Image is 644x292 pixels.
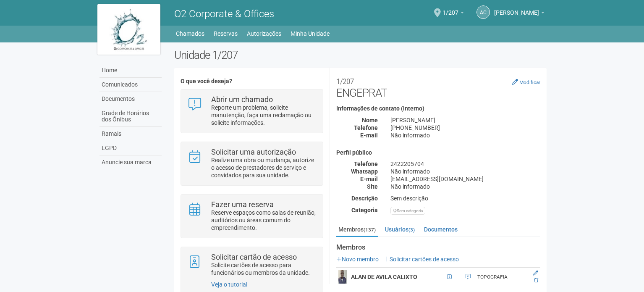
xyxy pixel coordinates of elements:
[99,141,162,155] a: LGPD
[99,92,162,106] a: Documentos
[211,281,247,288] a: Veja o tutorial
[99,155,162,169] a: Anuncie sua marca
[174,8,274,20] span: O2 Corporate & Offices
[211,156,317,179] p: Realize uma obra ou mudança, autorize o acesso de prestadores de serviço e convidados para sua un...
[354,160,378,167] strong: Telefone
[362,117,378,124] strong: Nome
[534,277,538,283] a: Excluir membro
[336,150,540,156] h4: Perfil público
[174,49,547,61] h2: Unidade 1/207
[211,104,317,126] p: Reporte um problema, solicite manutenção, faça uma reclamação ou solicite informações.
[99,63,162,78] a: Home
[338,270,347,284] img: user.png
[533,270,538,276] a: Editar membro
[336,256,379,263] a: Novo membro
[211,147,296,156] strong: Solicitar uma autorização
[442,1,458,16] span: 1/207
[214,28,238,39] a: Reservas
[476,5,490,19] a: AC
[384,132,547,139] div: Não informado
[351,195,378,202] strong: Descrição
[99,106,162,127] a: Grade de Horários dos Ônibus
[442,11,464,17] a: 1/207
[494,1,539,16] span: Andréa Cunha
[336,77,354,86] small: 1/207
[351,207,378,213] strong: Categoria
[187,201,316,231] a: Fazer uma reserva Reserve espaços como salas de reunião, auditórios ou áreas comum do empreendime...
[390,207,425,215] div: Sem categoria
[211,95,273,104] strong: Abrir um chamado
[408,227,415,233] small: (3)
[291,28,330,39] a: Minha Unidade
[351,274,417,280] strong: ALAN DE AVILA CALIXTO
[384,195,547,202] div: Sem descrição
[187,96,316,126] a: Abrir um chamado Reporte um problema, solicite manutenção, faça uma reclamação ou solicite inform...
[360,176,378,182] strong: E-mail
[336,74,540,99] h2: ENGEPRAT
[383,223,417,236] a: Usuários(3)
[336,244,540,251] strong: Membros
[354,124,378,131] strong: Telefone
[336,105,540,112] h4: Informações de contato (interno)
[364,227,376,233] small: (137)
[384,116,547,124] div: [PERSON_NAME]
[519,79,540,85] small: Modificar
[211,200,274,209] strong: Fazer uma reserva
[99,127,162,141] a: Ramais
[211,261,317,276] p: Solicite cartões de acesso para funcionários ou membros da unidade.
[384,124,547,132] div: [PHONE_NUMBER]
[336,223,378,237] a: Membros(137)
[384,175,547,183] div: [EMAIL_ADDRESS][DOMAIN_NAME]
[494,11,545,17] a: [PERSON_NAME]
[384,256,459,263] a: Solicitar cartões de acesso
[351,168,378,175] strong: Whatsapp
[367,183,378,190] strong: Site
[360,132,378,139] strong: E-mail
[384,168,547,175] div: Não informado
[211,253,297,261] strong: Solicitar cartão de acesso
[176,28,204,39] a: Chamados
[477,274,529,281] div: TOPOGRAFIA
[187,148,316,179] a: Solicitar uma autorização Realize uma obra ou mudança, autorize o acesso de prestadores de serviç...
[99,78,162,92] a: Comunicados
[97,4,160,55] img: logo.jpg
[422,223,460,236] a: Documentos
[384,183,547,190] div: Não informado
[187,253,316,276] a: Solicitar cartão de acesso Solicite cartões de acesso para funcionários ou membros da unidade.
[247,28,281,39] a: Autorizações
[512,79,540,85] a: Modificar
[181,78,323,84] h4: O que você deseja?
[211,209,317,231] p: Reserve espaços como salas de reunião, auditórios ou áreas comum do empreendimento.
[384,160,547,168] div: 2422205704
